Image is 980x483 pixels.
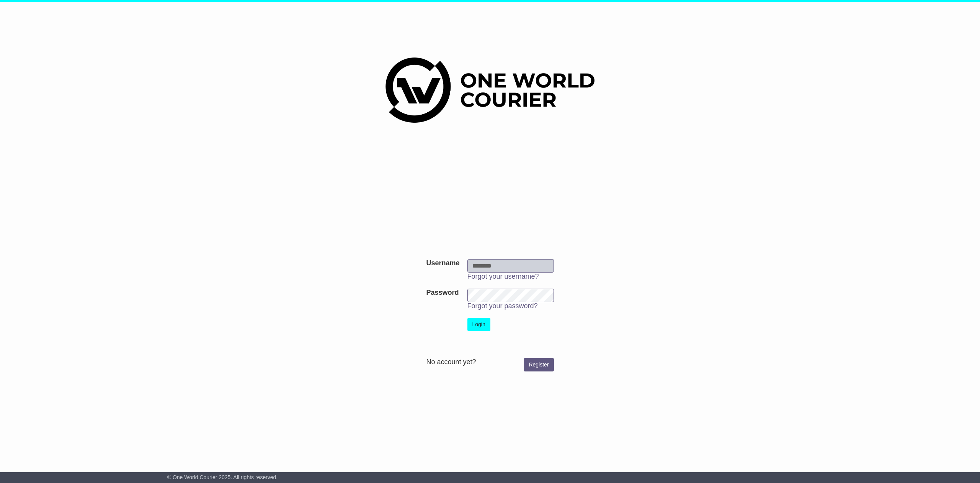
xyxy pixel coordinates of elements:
[524,358,554,371] a: Register
[426,289,459,297] label: Password
[426,358,554,366] div: No account yet?
[426,259,459,268] label: Username
[467,318,490,331] button: Login
[167,474,278,480] span: © One World Courier 2025. All rights reserved.
[467,302,538,310] a: Forgot your password?
[467,273,539,280] a: Forgot your username?
[385,58,595,123] img: One World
